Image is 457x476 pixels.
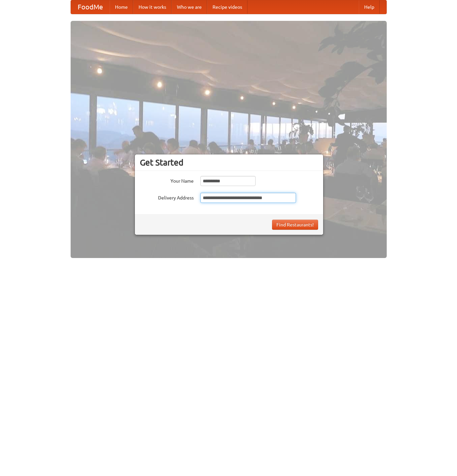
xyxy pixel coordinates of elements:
label: Your Name [140,176,194,184]
a: Recipe videos [207,0,247,14]
button: Find Restaurants! [272,220,318,230]
a: How it works [133,0,172,14]
a: FoodMe [71,0,110,14]
label: Delivery Address [140,193,194,201]
a: Home [110,0,133,14]
a: Help [359,0,380,14]
h3: Get Started [140,157,318,168]
a: Who we are [172,0,207,14]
